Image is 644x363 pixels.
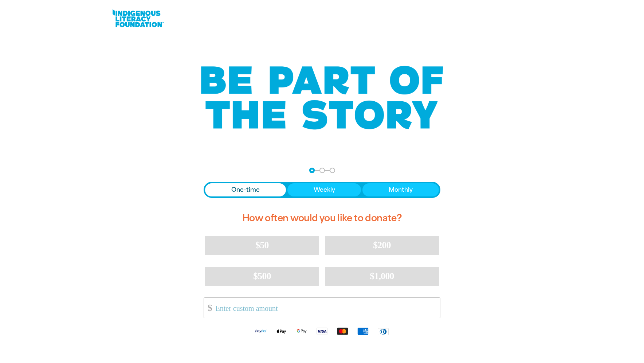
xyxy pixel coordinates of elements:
[309,168,315,173] button: Navigate to step 1 of 3 to enter your donation amount
[325,236,439,255] button: $200
[373,240,391,250] span: $200
[204,207,440,230] h2: How often would you like to donate?
[330,168,335,173] button: Navigate to step 3 of 3 to enter your payment details
[271,327,291,335] img: Apple Pay logo
[204,321,440,341] div: Available payment methods
[370,271,394,281] span: $1,000
[204,300,212,316] span: $
[362,183,439,196] button: Monthly
[205,236,319,255] button: $50
[255,240,268,250] span: $50
[325,267,439,286] button: $1,000
[291,327,312,335] img: Google Pay logo
[314,186,335,194] span: Weekly
[231,186,260,194] span: One-time
[389,186,413,194] span: Monthly
[204,182,440,198] div: Donation frequency
[353,327,373,335] img: American Express logo
[205,267,319,286] button: $500
[205,183,286,196] button: One-time
[195,51,449,144] img: Be part of the story
[211,298,440,318] input: Enter custom amount
[373,327,393,336] img: Diners Club logo
[287,183,361,196] button: Weekly
[312,327,332,335] img: Visa logo
[319,168,325,173] button: Navigate to step 2 of 3 to enter your details
[253,271,271,281] span: $500
[251,327,271,335] img: Paypal logo
[332,327,353,335] img: Mastercard logo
